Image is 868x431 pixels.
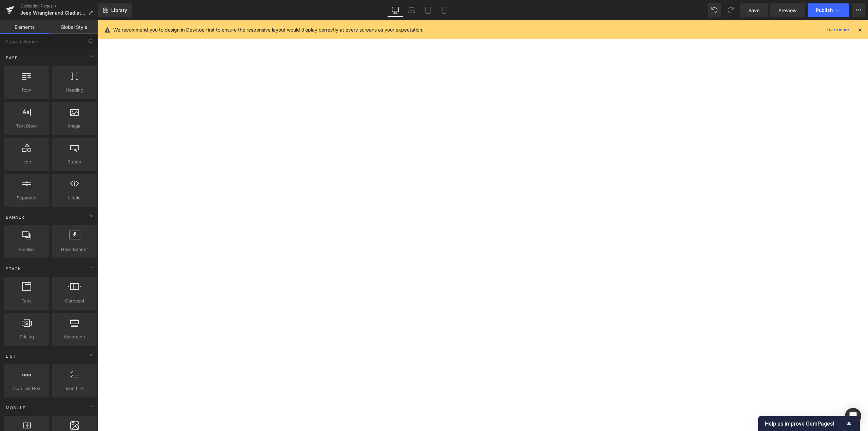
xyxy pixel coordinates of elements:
[778,7,797,14] span: Preview
[724,3,737,17] button: Redo
[420,3,436,17] a: Tablet
[5,405,26,411] span: Module
[6,158,47,165] span: Icon
[54,333,95,340] span: Accordion
[765,420,845,427] span: Help us improve GemPages!
[54,194,95,201] span: Liquid
[6,194,47,201] span: Separator
[5,214,25,220] span: Banner
[5,353,17,359] span: List
[824,26,852,34] a: Learn more
[387,3,403,17] a: Desktop
[54,246,95,253] span: Hero Banner
[20,3,98,9] a: Collection Pages
[6,86,47,94] span: Row
[111,7,127,13] span: Library
[20,10,85,16] span: Jeep Wrangler and Gladiator Decals Collection Page
[708,3,721,17] button: Undo
[808,3,849,17] button: Publish
[6,333,47,340] span: Pricing
[6,122,47,130] span: Text Block
[54,385,95,392] span: Icon List
[98,3,132,17] a: New Library
[54,86,95,94] span: Heading
[49,20,98,34] a: Global Style
[765,419,853,428] button: Show survey - Help us improve GemPages!
[6,297,47,305] span: Tabs
[770,3,805,17] a: Preview
[403,3,420,17] a: Laptop
[748,7,759,14] span: Save
[5,266,22,272] span: Stack
[436,3,452,17] a: Mobile
[54,158,95,165] span: Button
[5,55,18,61] span: Base
[816,7,833,13] span: Publish
[113,26,423,34] p: We recommend you to design in Desktop first to ensure the responsive layout would display correct...
[6,246,47,253] span: Parallax
[6,385,47,392] span: Icon List Hoz
[54,122,95,130] span: Image
[845,408,861,424] div: Open Intercom Messenger
[54,297,95,305] span: Carousel
[852,3,865,17] button: More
